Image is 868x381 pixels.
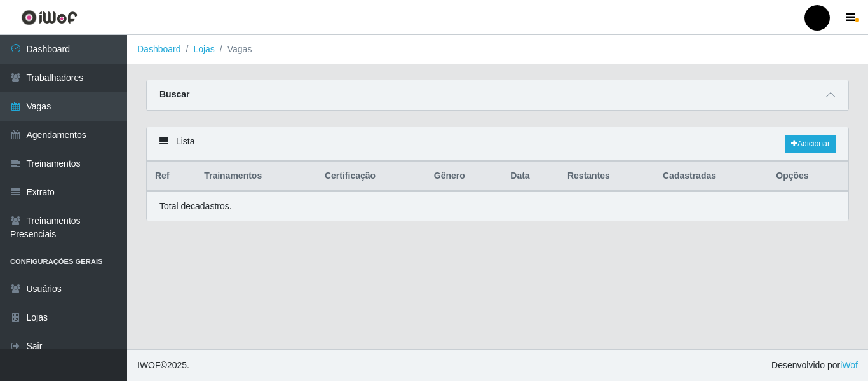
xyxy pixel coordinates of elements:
span: Desenvolvido por [771,359,858,372]
th: Restantes [560,162,655,191]
nav: breadcrumb [127,35,868,64]
th: Data [503,162,560,191]
th: Trainamentos [196,162,317,191]
th: Gênero [426,162,503,191]
p: Total de cadastros. [159,200,232,213]
th: Ref [147,162,197,191]
th: Certificação [317,162,426,191]
th: Cadastradas [655,162,768,191]
a: iWof [840,360,858,370]
span: IWOF [137,360,161,370]
a: Adicionar [785,135,836,153]
img: CoreUI Logo [21,10,78,25]
div: Lista [147,127,848,161]
li: Vagas [215,43,252,56]
th: Opções [768,162,848,191]
a: Lojas [193,44,214,54]
span: © 2025 . [137,359,189,372]
strong: Buscar [159,89,189,99]
a: Dashboard [137,44,181,54]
